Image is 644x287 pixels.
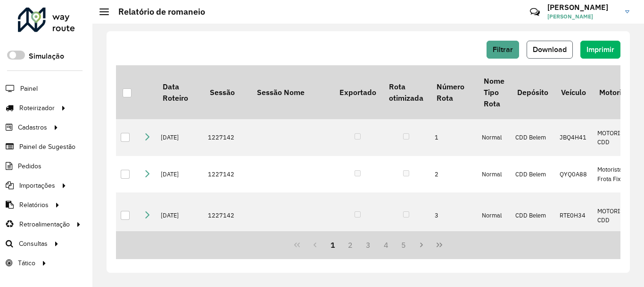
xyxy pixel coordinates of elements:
span: Painel [20,84,38,94]
button: 2 [341,236,359,254]
td: CDD Belem [511,119,554,156]
span: Consultas [19,239,48,249]
span: Tático [18,258,35,268]
td: JBQ4H41 [555,119,593,156]
span: Retroalimentação [19,219,70,229]
span: Importações [19,181,55,191]
td: 1227142 [203,119,250,156]
td: [DATE] [156,192,203,238]
button: Filtrar [487,41,519,59]
th: Depósito [511,65,554,119]
th: Rota otimizada [382,65,429,119]
span: Imprimir [586,45,614,53]
td: 1227142 [203,192,250,238]
th: Veículo [555,65,593,119]
td: Normal [477,119,511,156]
td: 2 [430,156,477,193]
span: Relatórios [19,200,49,210]
th: Data Roteiro [156,65,203,119]
td: 3 [430,192,477,238]
td: Normal [477,156,511,193]
h2: Relatório de romaneio [109,7,205,17]
td: MOTORISTA CDD [593,119,638,156]
th: Número Rota [430,65,477,119]
button: Last Page [430,236,448,254]
button: 5 [395,236,413,254]
a: Contato Rápido [525,2,545,22]
span: Painel de Sugestão [19,142,75,152]
span: Filtrar [493,45,513,53]
td: [DATE] [156,119,203,156]
button: Next Page [413,236,430,254]
span: Pedidos [18,161,41,171]
td: Motorista Frota Fixa [593,156,638,193]
th: Nome Tipo Rota [477,65,511,119]
th: Exportado [333,65,382,119]
td: 1227142 [203,156,250,193]
th: Sessão Nome [250,65,333,119]
span: Download [533,45,567,53]
label: Simulação [29,51,64,62]
button: 4 [377,236,395,254]
span: [PERSON_NAME] [547,12,618,21]
td: RTE0H34 [555,192,593,238]
td: CDD Belem [511,192,554,238]
span: Roteirizador [19,103,55,113]
td: [DATE] [156,156,203,193]
td: 1 [430,119,477,156]
button: Download [527,41,573,59]
td: Normal [477,192,511,238]
span: Cadastros [18,122,47,132]
td: MOTORISTA CDD [593,192,638,238]
td: CDD Belem [511,156,554,193]
th: Sessão [203,65,250,119]
th: Motorista [593,65,638,119]
button: 3 [359,236,377,254]
h3: [PERSON_NAME] [547,3,618,12]
button: Imprimir [580,41,620,59]
button: 1 [324,236,342,254]
td: QYQ0A88 [555,156,593,193]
